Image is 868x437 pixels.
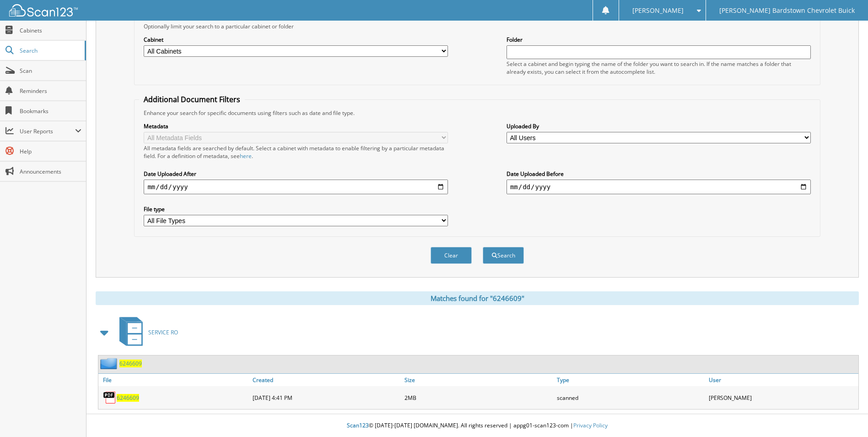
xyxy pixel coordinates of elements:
[144,122,448,130] label: Metadata
[20,67,81,75] span: Scan
[719,8,855,13] span: [PERSON_NAME] Bardstown Chevrolet Buick
[706,388,858,407] div: [PERSON_NAME]
[20,107,81,115] span: Bookmarks
[20,147,81,155] span: Help
[86,415,868,437] div: © [DATE]-[DATE] [DOMAIN_NAME]. All rights reserved | appg01-scan123-com |
[148,328,178,336] span: SERVICE RO
[507,170,811,178] label: Date Uploaded Before
[144,36,448,44] label: Cabinet
[573,421,608,429] a: Privacy Policy
[98,374,250,386] a: File
[250,374,402,386] a: Created
[507,36,811,44] label: Folder
[20,27,81,34] span: Cabinets
[9,4,78,16] img: scan123-logo-white.svg
[20,87,81,95] span: Reminders
[100,358,119,369] img: folder2.png
[20,168,81,175] span: Announcements
[117,394,139,402] a: 6246609
[402,374,554,386] a: Size
[402,388,554,407] div: 2MB
[144,180,448,194] input: start
[555,374,706,386] a: Type
[250,388,402,407] div: [DATE] 4:41 PM
[240,152,252,160] a: here
[483,247,524,264] button: Search
[96,291,859,305] div: Matches found for "6246609"
[507,60,811,76] div: Select a cabinet and begin typing the name of the folder you want to search in. If the name match...
[20,127,75,135] span: User Reports
[139,94,245,104] legend: Additional Document Filters
[119,360,142,367] a: 6246609
[20,47,80,55] span: Search
[632,8,684,13] span: [PERSON_NAME]
[507,180,811,194] input: end
[347,421,369,429] span: Scan123
[507,122,811,130] label: Uploaded By
[144,170,448,178] label: Date Uploaded After
[144,144,448,160] div: All metadata fields are searched by default. Select a cabinet with metadata to enable filtering b...
[103,391,117,404] img: PDF.png
[144,205,448,213] label: File type
[555,388,706,407] div: scanned
[139,109,815,117] div: Enhance your search for specific documents using filters such as date and file type.
[706,374,858,386] a: User
[822,393,868,437] iframe: Chat Widget
[139,22,815,30] div: Optionally limit your search to a particular cabinet or folder
[431,247,472,264] button: Clear
[114,314,178,350] a: SERVICE RO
